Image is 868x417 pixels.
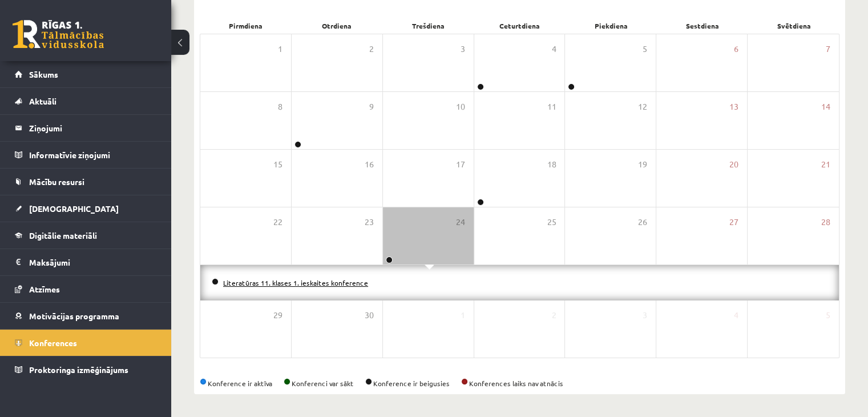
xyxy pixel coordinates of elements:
span: 22 [273,216,282,228]
span: 18 [547,158,556,171]
span: 5 [826,309,830,322]
div: Konference ir aktīva Konferenci var sākt Konference ir beigusies Konferences laiks nav atnācis [200,378,839,388]
span: 16 [365,158,374,171]
span: 25 [547,216,556,228]
span: 3 [643,309,647,322]
span: 2 [369,43,374,55]
a: Literatūras 11. klases 1. ieskaites konference [223,278,368,287]
span: 12 [638,101,647,113]
span: 17 [456,158,465,171]
span: 1 [461,309,465,322]
a: Sākums [15,61,157,87]
span: 7 [826,43,830,55]
span: 28 [821,216,830,228]
span: 26 [638,216,647,228]
span: 24 [456,216,465,228]
legend: Maksājumi [29,249,157,275]
span: 2 [551,309,556,322]
span: 10 [456,101,465,113]
span: [DEMOGRAPHIC_DATA] [29,203,119,214]
span: 29 [273,309,282,322]
div: Piekdiena [566,18,657,34]
span: 8 [278,101,282,113]
span: 11 [547,101,556,113]
a: [DEMOGRAPHIC_DATA] [15,195,157,222]
legend: Informatīvie ziņojumi [29,142,157,168]
span: 5 [643,43,647,55]
span: Sākums [29,69,58,79]
a: Rīgas 1. Tālmācības vidusskola [13,20,104,49]
span: 6 [734,43,738,55]
a: Informatīvie ziņojumi [15,142,157,168]
span: Digitālie materiāli [29,230,97,240]
span: 27 [729,216,738,228]
a: Atzīmes [15,276,157,302]
span: Mācību resursi [29,177,84,187]
a: Mācību resursi [15,169,157,195]
span: Atzīmes [29,284,60,294]
a: Digitālie materiāli [15,222,157,248]
span: 20 [729,158,738,171]
span: 19 [638,158,647,171]
span: 23 [365,216,374,228]
a: Proktoringa izmēģinājums [15,356,157,383]
div: Sestdiena [657,18,748,34]
span: 9 [369,101,374,113]
span: 4 [551,43,556,55]
a: Motivācijas programma [15,303,157,329]
a: Ziņojumi [15,115,157,141]
a: Konferences [15,330,157,356]
span: 13 [729,101,738,113]
a: Aktuāli [15,88,157,114]
div: Ceturtdiena [474,18,565,34]
a: Maksājumi [15,249,157,275]
div: Otrdiena [291,18,382,34]
span: Konferences [29,338,77,348]
div: Trešdiena [382,18,474,34]
span: Proktoringa izmēģinājums [29,364,128,375]
span: 21 [821,158,830,171]
span: Aktuāli [29,96,56,106]
span: 30 [365,309,374,322]
span: 3 [461,43,465,55]
legend: Ziņojumi [29,115,157,141]
span: 1 [278,43,282,55]
span: 4 [734,309,738,322]
div: Svētdiena [748,18,839,34]
div: Pirmdiena [200,18,291,34]
span: 14 [821,101,830,113]
span: Motivācijas programma [29,311,119,321]
span: 15 [273,158,282,171]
